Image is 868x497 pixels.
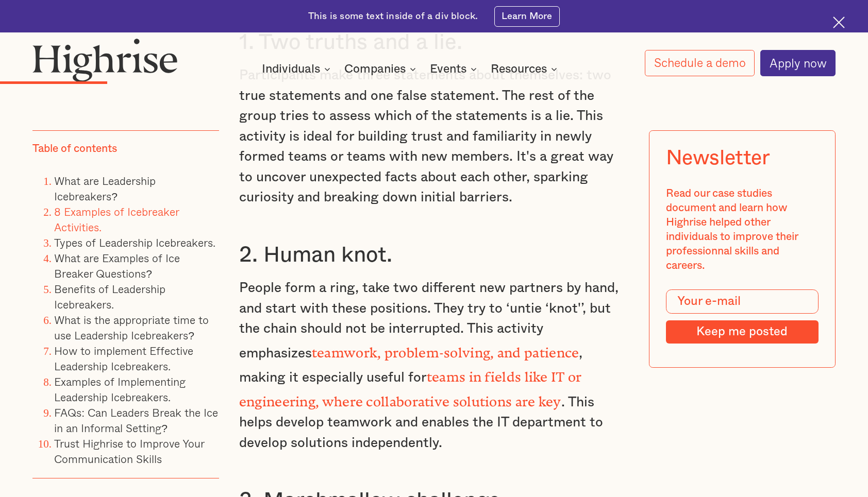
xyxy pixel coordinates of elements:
a: Schedule a demo [645,50,755,76]
input: Keep me posted [666,320,819,343]
p: Participants make three statements about themselves: two true statements and one false statement.... [239,65,629,208]
a: What are Examples of Ice Breaker Questions? [54,250,180,282]
a: 8 Examples of Icebreaker Activities. [54,203,179,235]
div: Resources [491,63,547,75]
a: What is the appropriate time to use Leadership Icebreakers? [54,312,209,344]
input: Your e-mail [666,289,819,314]
a: Trust Highrise to Improve Your Communication Skills [54,435,204,467]
a: Learn More [494,6,560,27]
a: Apply now [760,50,836,76]
strong: teamwork, problem-solving, and patience [312,345,579,354]
img: Cross icon [833,16,845,28]
p: People form a ring, take two different new partners by hand, and start with these positions. They... [239,278,629,453]
a: FAQs: Can Leaders Break the Ice in an Informal Setting? [54,404,218,436]
a: How to implement Effective Leadership Icebreakers. [54,342,193,374]
strong: teams in fields like IT or engineering, where collaborative solutions are key [239,369,582,402]
div: This is some text inside of a div block. [308,10,478,23]
div: Companies [344,63,406,75]
div: Companies [344,63,419,75]
form: Modal Form [666,289,819,344]
div: Resources [491,63,560,75]
a: Benefits of Leadership Icebreakers. [54,281,165,313]
div: Events [430,63,466,75]
div: Newsletter [666,147,770,170]
h3: 2. Human knot. [239,242,629,269]
div: Individuals [262,63,320,75]
div: Table of contents [32,142,117,156]
a: What are Leadership Icebreakers? [54,173,156,204]
div: Events [430,63,480,75]
a: Types of Leadership Icebreakers. [54,234,215,251]
div: Read our case studies document and learn how Highrise helped other individuals to improve their p... [666,187,819,273]
a: Examples of Implementing Leadership Icebreakers. [54,373,186,405]
img: Highrise logo [32,38,178,82]
div: Individuals [262,63,333,75]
